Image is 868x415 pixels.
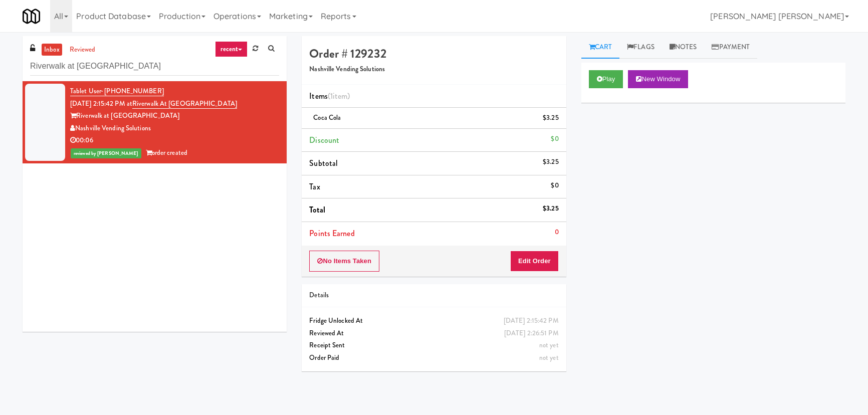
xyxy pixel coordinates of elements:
a: Cart [581,36,620,59]
span: Total [309,204,325,216]
div: Receipt Sent [309,339,558,352]
div: 0 [555,226,559,239]
button: Play [589,70,623,88]
a: Payment [704,36,757,59]
span: · [PHONE_NUMBER] [101,86,164,96]
a: Riverwalk at [GEOGRAPHIC_DATA] [132,99,237,109]
button: No Items Taken [309,251,379,272]
span: Subtotal [309,157,338,169]
div: Fridge Unlocked At [309,315,558,327]
span: (1 ) [328,90,350,102]
ng-pluralize: item [333,90,347,102]
button: Edit Order [510,251,559,272]
div: $3.25 [543,202,559,215]
div: Reviewed At [309,327,558,340]
h5: Nashville Vending Solutions [309,66,558,73]
div: $3.25 [543,156,559,168]
span: [DATE] 2:15:42 PM at [70,99,132,108]
span: Points Earned [309,228,354,239]
div: Details [309,289,558,302]
a: reviewed [67,44,98,56]
div: $3.25 [543,112,559,124]
h4: Order # 129232 [309,47,558,60]
button: New Window [628,70,688,88]
span: reviewed by [PERSON_NAME] [71,148,141,158]
a: Flags [619,36,662,59]
div: $0 [551,133,558,145]
img: Micromart [23,8,40,25]
div: Nashville Vending Solutions [70,122,279,135]
div: $0 [551,179,558,192]
div: [DATE] 2:15:42 PM [504,315,559,327]
a: Tablet User· [PHONE_NUMBER] [70,86,164,96]
span: order created [146,148,187,157]
span: Discount [309,134,339,146]
div: 00:06 [70,134,279,147]
div: Order Paid [309,352,558,364]
li: Tablet User· [PHONE_NUMBER][DATE] 2:15:42 PM atRiverwalk at [GEOGRAPHIC_DATA]Riverwalk at [GEOGRA... [23,81,287,163]
span: Items [309,90,350,102]
input: Search vision orders [30,57,279,76]
span: Coca Cola [313,113,341,122]
div: Riverwalk at [GEOGRAPHIC_DATA] [70,110,279,122]
a: recent [215,41,248,57]
div: [DATE] 2:26:51 PM [504,327,559,340]
span: Tax [309,181,320,192]
a: inbox [42,44,62,56]
a: Notes [662,36,705,59]
span: not yet [539,340,559,350]
span: not yet [539,353,559,362]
